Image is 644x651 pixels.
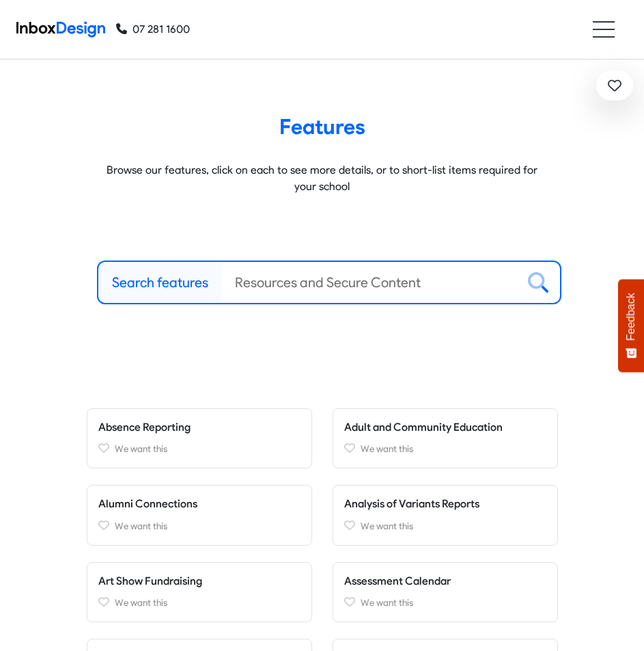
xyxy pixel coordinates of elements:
[98,421,191,434] a: Absence Reporting
[115,520,167,531] span: We want this
[116,21,190,38] a: 07 281 1600
[97,114,548,140] heading: Features
[361,443,413,454] span: We want this
[344,497,479,510] a: Analysis of Variants Reports
[98,594,300,611] a: We want this
[361,520,413,531] span: We want this
[76,562,322,622] div: Art Show Fundraising
[322,562,568,622] div: Assessment Calendar
[322,408,568,468] div: Adult and Community Education
[221,262,517,303] input: Resources and Secure Content
[98,518,300,534] a: We want this
[618,279,644,372] button: Feedback - Show survey
[344,518,546,534] a: We want this
[344,574,451,587] a: Assessment Calendar
[98,440,300,457] a: We want this
[322,485,568,545] div: Analysis of Variants Reports
[625,293,637,341] span: Feedback
[115,597,167,608] span: We want this
[76,485,322,545] div: Alumni Connections
[76,408,322,468] div: Absence Reporting
[97,162,548,195] p: Browse our features, click on each to see more details, or to short-list items required for your ...
[115,443,167,454] span: We want this
[344,440,546,457] a: We want this
[98,497,197,510] a: Alumni Connections
[98,574,202,587] a: Art Show Fundraising
[344,421,503,434] a: Adult and Community Education
[112,272,208,293] label: Search features
[361,597,413,608] span: We want this
[344,594,546,611] a: We want this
